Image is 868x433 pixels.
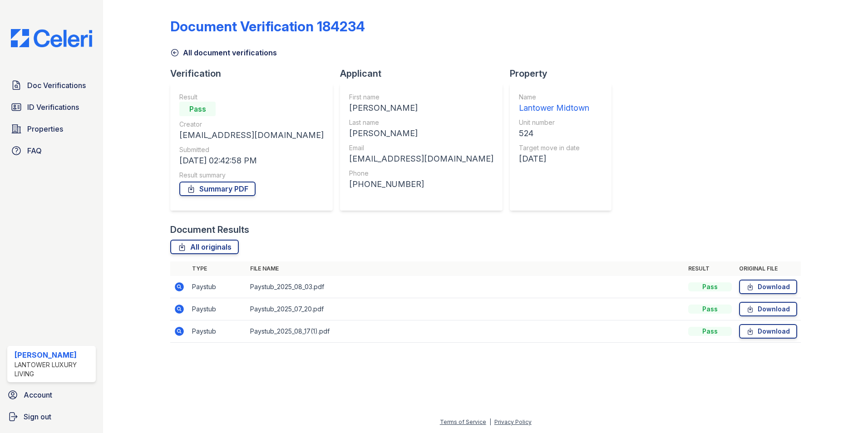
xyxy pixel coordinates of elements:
th: File name [247,261,685,276]
div: 524 [519,127,589,140]
div: Pass [688,305,732,314]
th: Original file [735,261,801,276]
div: Target move in date [519,143,589,153]
div: Property [510,67,619,80]
span: FAQ [27,145,42,156]
a: Sign out [4,408,99,426]
th: Type [188,261,247,276]
div: Last name [349,118,493,127]
a: Download [739,324,797,339]
div: Result summary [179,171,324,180]
div: First name [349,93,493,102]
a: FAQ [7,142,96,160]
a: Download [739,280,797,294]
div: Pass [688,282,732,291]
td: Paystub_2025_08_03.pdf [247,276,685,298]
div: Phone [349,169,493,178]
div: Applicant [340,67,510,80]
div: Lantower Midtown [519,102,589,114]
div: | [489,418,491,425]
div: Submitted [179,145,324,154]
a: Properties [7,120,96,138]
span: ID Verifications [27,102,79,113]
div: [PHONE_NUMBER] [349,178,493,191]
div: Document Verification 184234 [170,18,365,34]
td: Paystub_2025_07_20.pdf [247,298,685,320]
div: Unit number [519,118,589,127]
th: Result [685,261,735,276]
div: [PERSON_NAME] [15,349,92,360]
td: Paystub_2025_08_17(1).pdf [247,320,685,343]
div: Creator [179,120,324,129]
a: Privacy Policy [494,418,532,425]
span: Sign out [24,411,51,422]
a: Download [739,302,797,316]
div: [DATE] 02:42:58 PM [179,154,324,167]
div: Pass [179,102,216,116]
div: [DATE] [519,153,589,165]
div: Verification [170,67,340,80]
a: All originals [170,240,239,254]
span: Account [24,389,52,400]
a: All document verifications [170,47,277,58]
div: Email [349,143,493,153]
div: [EMAIL_ADDRESS][DOMAIN_NAME] [349,153,493,165]
div: [PERSON_NAME] [349,102,493,114]
a: Terms of Service [440,418,486,425]
div: Lantower Luxury Living [15,360,92,379]
td: Paystub [188,276,247,298]
a: Doc Verifications [7,76,96,94]
span: Properties [27,123,63,134]
a: Account [4,386,99,404]
div: Pass [688,327,732,336]
span: Doc Verifications [27,80,86,91]
div: Name [519,93,589,102]
div: Result [179,93,324,102]
div: [PERSON_NAME] [349,127,493,140]
a: ID Verifications [7,98,96,116]
img: CE_Logo_Blue-a8612792a0a2168367f1c8372b55b34899dd931a85d93a1a3d3e32e68fde9ad4.png [4,29,99,47]
td: Paystub [188,298,247,320]
td: Paystub [188,320,247,343]
a: Name Lantower Midtown [519,93,589,114]
div: [EMAIL_ADDRESS][DOMAIN_NAME] [179,129,324,142]
a: Summary PDF [179,182,256,196]
div: Document Results [170,223,249,236]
